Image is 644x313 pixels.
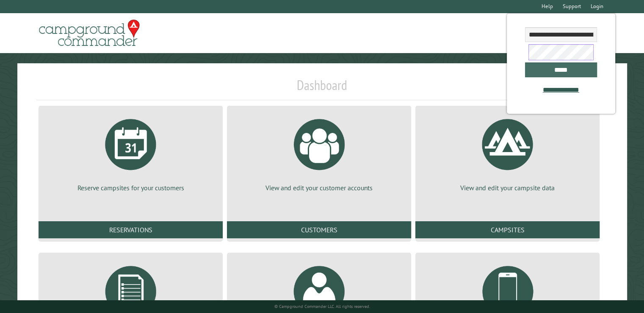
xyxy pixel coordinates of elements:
p: View and edit your campsite data [426,183,589,192]
a: Reservations [39,221,223,238]
p: Reserve campsites for your customers [49,183,213,192]
a: Campsites [415,221,600,238]
a: Customers [227,221,411,238]
a: View and edit your campsite data [426,113,589,192]
a: Reserve campsites for your customers [49,113,213,192]
a: View and edit your customer accounts [237,113,401,192]
small: © Campground Commander LLC. All rights reserved. [274,304,370,309]
p: View and edit your customer accounts [237,183,401,192]
img: Campground Commander [36,17,142,50]
h1: Dashboard [36,77,608,100]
